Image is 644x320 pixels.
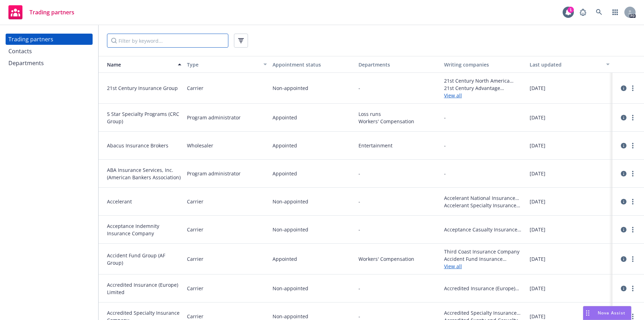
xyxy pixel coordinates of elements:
[444,285,524,292] span: Accredited Insurance (Europe) Limited
[444,142,446,149] span: -
[107,110,181,125] span: 5 Star Specialty Programs (CRC Group)
[619,84,628,92] a: circleInformation
[356,56,441,73] button: Departments
[273,226,308,233] span: Non-appointed
[273,313,308,320] span: Non-appointed
[530,255,545,263] span: [DATE]
[441,56,527,73] button: Writing companies
[619,255,628,263] a: circleInformation
[358,255,438,263] span: Workers' Compensation
[629,255,637,263] a: more
[619,197,628,206] a: circleInformation
[444,309,524,316] span: Accredited Specialty Insurance Company
[273,114,297,121] span: Appointed
[187,255,203,263] span: Carrier
[358,84,360,92] span: -
[187,142,213,149] span: Wholesaler
[273,84,308,92] span: Non-appointed
[444,170,446,177] span: -
[444,202,524,209] span: Accelerant Specialty Insurance Company
[444,255,524,263] span: Accident Fund Insurance Company of America
[629,197,637,206] a: more
[629,284,637,293] a: more
[444,77,524,84] span: 21st Century North America Insurance Company
[576,5,590,19] a: Report a Bug
[629,225,637,234] a: more
[629,84,637,92] a: more
[8,34,53,45] div: Trading partners
[358,226,360,233] span: -
[187,114,241,121] span: Program administrator
[530,226,545,233] span: [DATE]
[107,166,181,181] span: ABA Insurance Services, Inc. (American Bankers Association)
[444,248,524,255] span: Third Coast Insurance Company
[592,5,606,19] a: Search
[6,46,93,57] a: Contacts
[444,114,446,121] span: -
[358,110,438,118] span: Loss runs
[273,198,308,205] span: Non-appointed
[101,61,174,68] div: Name
[598,310,625,316] span: Nova Assist
[358,61,438,68] div: Departments
[107,34,228,48] input: Filter by keyword...
[629,169,637,178] a: more
[530,84,545,92] span: [DATE]
[8,46,32,57] div: Contacts
[530,313,545,320] span: [DATE]
[619,284,628,293] a: circleInformation
[187,313,203,320] span: Carrier
[6,2,77,22] a: Trading partners
[107,84,181,92] span: 21st Century Insurance Group
[107,222,181,237] span: Acceptance Indemnity Insurance Company
[358,142,438,149] span: Entertainment
[530,198,545,205] span: [DATE]
[444,92,524,99] a: View all
[358,118,438,125] span: Workers' Compensation
[608,5,622,19] a: Switch app
[444,226,524,233] span: Acceptance Casualty Insurance Company
[619,113,628,122] a: circleInformation
[187,170,241,177] span: Program administrator
[530,114,545,121] span: [DATE]
[358,198,360,205] span: -
[358,313,360,320] span: -
[444,61,524,68] div: Writing companies
[8,57,44,69] div: Departments
[619,225,628,234] a: circleInformation
[29,9,74,15] span: Trading partners
[184,56,270,73] button: Type
[530,285,545,292] span: [DATE]
[530,61,602,68] div: Last updated
[107,142,181,149] span: Abacus Insurance Brokers
[583,306,631,320] button: Nova Assist
[187,226,203,233] span: Carrier
[568,7,574,13] div: 1
[187,61,259,68] div: Type
[530,170,545,177] span: [DATE]
[270,56,355,73] button: Appointment status
[187,285,203,292] span: Carrier
[187,198,203,205] span: Carrier
[583,306,592,320] div: Drag to move
[444,263,524,270] a: View all
[273,61,353,68] div: Appointment status
[6,34,93,45] a: Trading partners
[629,113,637,122] a: more
[358,170,360,177] span: -
[273,255,297,263] span: Appointed
[619,169,628,178] a: circleInformation
[619,141,628,150] a: circleInformation
[107,198,181,205] span: Accelerant
[107,281,181,296] span: Accredited Insurance (Europe) Limited
[273,170,297,177] span: Appointed
[187,84,203,92] span: Carrier
[444,84,524,92] span: 21st Century Advantage Insurance Company
[99,56,184,73] button: Name
[527,56,612,73] button: Last updated
[358,285,360,292] span: -
[6,57,93,69] a: Departments
[107,252,181,266] span: Accident Fund Group (AF Group)
[273,285,308,292] span: Non-appointed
